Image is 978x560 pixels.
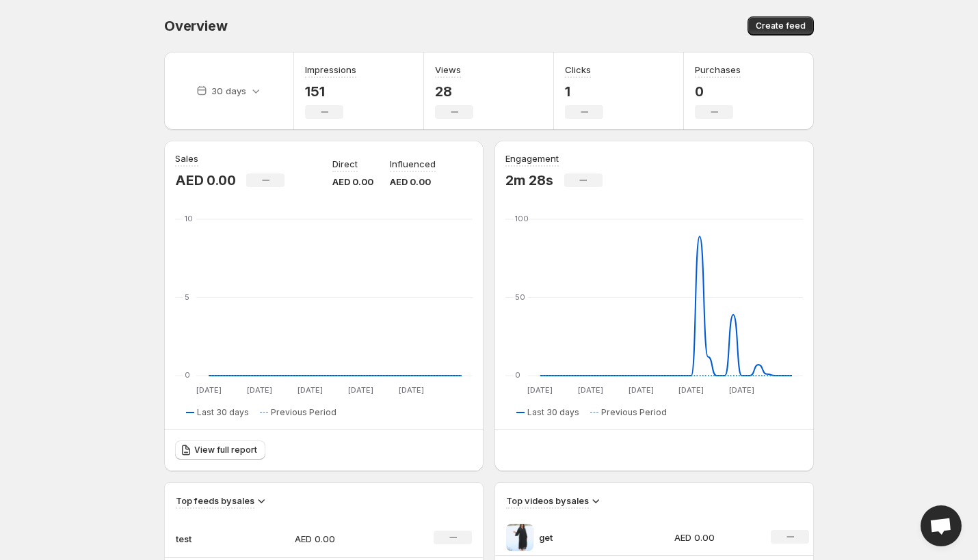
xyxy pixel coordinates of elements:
[305,63,356,76] h3: Impressions
[515,214,529,223] text: 100
[185,214,193,223] text: 10
[515,292,525,302] text: 50
[506,524,533,551] img: get
[185,292,189,302] text: 5
[399,385,424,395] text: [DATE]
[271,407,336,418] span: Previous Period
[194,445,257,456] span: View full report
[305,83,356,100] p: 151
[196,385,222,395] text: [DATE]
[247,385,272,395] text: [DATE]
[748,16,814,36] button: Create feed
[505,152,559,165] h3: Engagement
[175,172,235,188] p: AED 0.00
[539,531,642,544] p: get
[164,18,227,34] span: Overview
[729,385,754,395] text: [DATE]
[390,175,436,188] p: AED 0.00
[295,532,392,546] p: AED 0.00
[332,175,373,188] p: AED 0.00
[678,385,704,395] text: [DATE]
[527,385,553,395] text: [DATE]
[515,370,520,380] text: 0
[211,84,246,98] p: 30 days
[197,407,249,418] span: Last 30 days
[435,63,461,76] h3: Views
[176,532,244,546] p: test
[578,385,603,395] text: [DATE]
[185,370,190,380] text: 0
[506,494,589,507] h3: Top videos by sales
[921,505,962,546] a: Open chat
[756,20,806,31] span: Create feed
[695,83,741,100] p: 0
[601,407,667,418] span: Previous Period
[348,385,373,395] text: [DATE]
[695,63,741,76] h3: Purchases
[674,531,755,544] p: AED 0.00
[332,157,358,171] p: Direct
[565,83,603,100] p: 1
[298,385,323,395] text: [DATE]
[505,172,553,188] p: 2m 28s
[527,407,579,418] span: Last 30 days
[565,63,591,76] h3: Clicks
[175,440,265,460] a: View full report
[175,152,198,165] h3: Sales
[176,494,254,507] h3: Top feeds by sales
[390,157,436,171] p: Influenced
[435,83,473,100] p: 28
[629,385,654,395] text: [DATE]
